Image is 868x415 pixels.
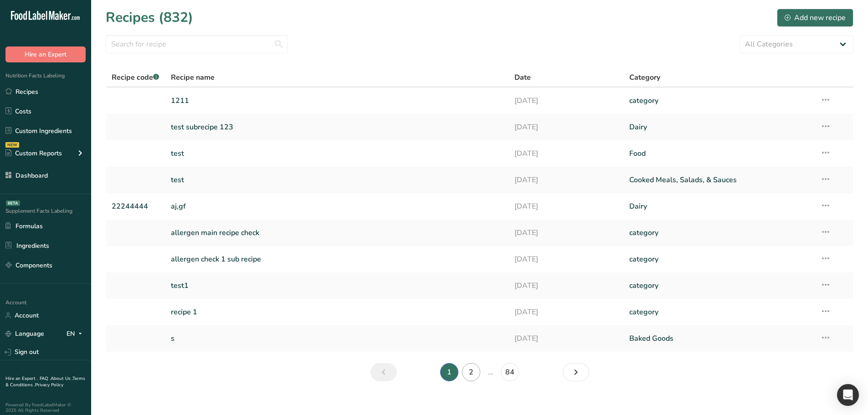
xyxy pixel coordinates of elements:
a: [DATE] [514,118,618,137]
span: Recipe name [171,72,215,83]
a: allergen main recipe check [171,223,504,242]
a: [DATE] [514,329,618,348]
a: Dairy [629,197,809,216]
a: About Us . [51,375,72,382]
a: test1 [171,276,504,295]
a: s [171,329,504,348]
div: Powered By FoodLabelMaker © 2025 All Rights Reserved [5,402,86,413]
a: category [629,223,809,242]
a: [DATE] [514,302,618,322]
a: Dairy [629,118,809,137]
a: Terms & Conditions . [5,375,85,388]
button: Add new recipe [777,9,853,27]
span: Recipe code [112,72,159,82]
a: test [171,170,504,190]
a: category [629,276,809,295]
a: aj,gf [171,197,504,216]
a: Page 2. [462,363,480,381]
h1: Recipes (832) [106,7,193,28]
a: [DATE] [514,223,618,242]
a: recipe 1 [171,302,504,322]
a: test [171,144,504,163]
a: Food [629,144,809,163]
div: Add new recipe [785,12,846,23]
div: NEW [5,142,19,148]
a: [DATE] [514,91,618,110]
a: category [629,302,809,322]
div: BETA [6,200,20,206]
a: Page 84. [501,363,519,381]
a: Cooked Meals, Salads, & Sauces [629,170,809,190]
a: category [629,250,809,269]
a: [DATE] [514,250,618,269]
a: Hire an Expert . [5,375,38,382]
a: [DATE] [514,170,618,190]
a: Privacy Policy [35,382,63,388]
a: [DATE] [514,197,618,216]
a: 1211 [171,91,504,110]
input: Search for recipe [106,35,288,53]
a: Previous page [370,363,397,381]
span: Category [629,72,660,83]
a: category [629,91,809,110]
a: 22244444 [112,197,160,216]
button: Hire an Expert [5,46,86,62]
a: test subrecipe 123 [171,118,504,137]
a: Baked Goods [629,329,809,348]
a: Next page [563,363,589,381]
div: Custom Reports [5,149,62,158]
a: [DATE] [514,144,618,163]
div: Open Intercom Messenger [837,384,859,406]
a: Language [5,326,44,342]
a: allergen check 1 sub recipe [171,250,504,269]
div: EN [67,328,86,339]
a: [DATE] [514,276,618,295]
span: Date [514,72,531,83]
a: FAQ . [40,375,51,382]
